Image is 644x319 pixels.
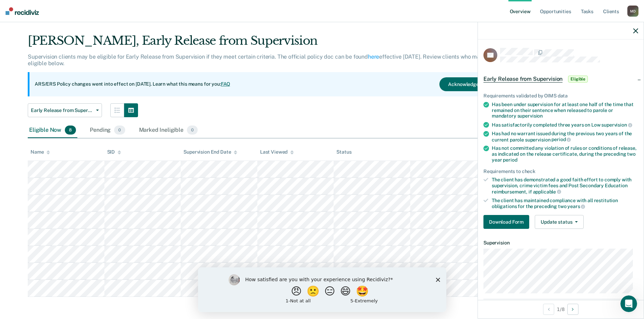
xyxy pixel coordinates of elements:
[543,304,554,315] button: Previous Opportunity
[627,6,638,17] div: M D
[88,123,126,138] div: Pending
[492,122,638,128] div: Has satisfactorily completed three years on Low
[221,81,231,87] a: FAQ
[567,304,578,315] button: Next Opportunity
[517,113,543,119] span: supervision
[535,215,584,229] button: Update status
[107,149,121,155] div: SID
[620,295,637,312] iframe: Intercom live chat
[492,145,638,163] div: Has not committed any violation of rules or conditions of release, as indicated on the release ce...
[483,76,563,83] span: Early Release from Supervision
[492,131,638,143] div: Has had no warrant issued during the previous two years of the current parole supervision
[492,177,638,195] div: The client has demonstrated a good faith effort to comply with supervision, crime victim fees and...
[336,149,351,155] div: Status
[31,149,50,155] div: Name
[483,215,529,229] button: Download Form
[183,149,237,155] div: Supervision End Date
[483,215,532,229] a: Navigate to form link
[492,102,638,119] div: Has been under supervision for at least one half of the time that remained on their sentence when...
[28,34,511,53] div: [PERSON_NAME], Early Release from Supervision
[65,126,76,135] span: 8
[567,204,585,209] span: years
[483,93,638,99] div: Requirements validated by OIMS data
[601,122,632,128] span: supervision
[478,68,644,90] div: Early Release from SupervisionEligible
[35,81,230,88] p: ARS/ERS Policy changes went into effect on [DATE]. Learn what this means for you:
[198,267,446,312] iframe: Survey by Kim from Recidiviz
[6,7,39,15] img: Recidiviz
[114,126,125,135] span: 0
[368,53,379,60] a: here
[533,189,561,195] span: applicable
[260,149,294,155] div: Last Viewed
[568,76,588,83] span: Eligible
[31,107,93,113] span: Early Release from Supervision
[28,53,491,67] p: Supervision clients may be eligible for Early Release from Supervision if they meet certain crite...
[492,198,638,209] div: The client has maintained compliance with all restitution obligations for the preceding two
[551,137,571,142] span: period
[28,123,77,138] div: Eligible Now
[187,126,198,135] span: 0
[483,240,638,246] dt: Supervision
[483,169,638,174] div: Requirements to check
[478,300,644,318] div: 1 / 8
[503,157,517,163] span: period
[439,77,505,91] button: Acknowledge & Close
[138,123,199,138] div: Marked Ineligible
